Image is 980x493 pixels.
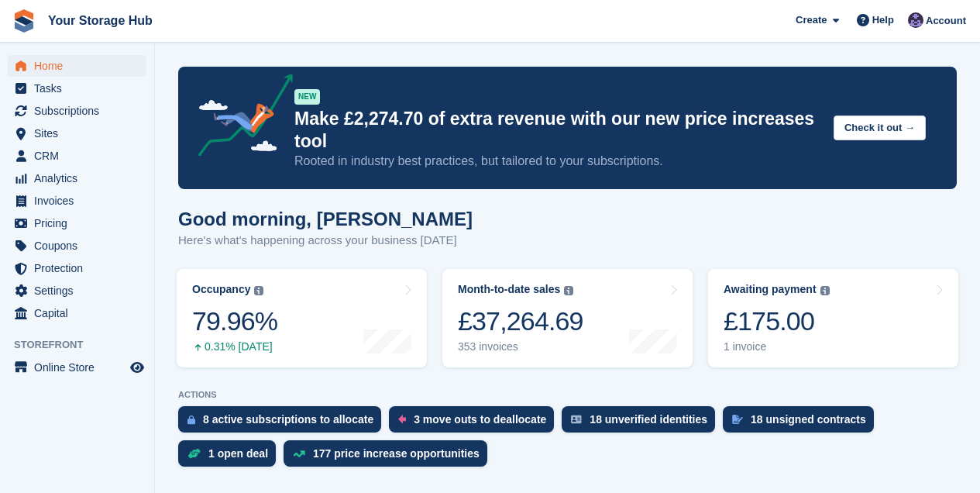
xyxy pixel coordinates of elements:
[254,286,263,295] img: icon-info-grey-7440780725fd019a000dd9b08b2336e03edf1995a4989e88bcd33f0948082b44.svg
[185,74,294,162] img: price-adjustments-announcement-icon-8257ccfd72463d97f412b2fc003d46551f7dbcb40ab6d574587a9cd5c0d94...
[177,269,427,367] a: Occupancy 79.96% 0.31% [DATE]
[34,145,127,167] span: CRM
[820,286,830,295] img: icon-info-grey-7440780725fd019a000dd9b08b2336e03edf1995a4989e88bcd33f0948082b44.svg
[34,122,127,144] span: Sites
[564,286,573,295] img: icon-info-grey-7440780725fd019a000dd9b08b2336e03edf1995a4989e88bcd33f0948082b44.svg
[294,153,821,170] p: Rooted in industry best practices, but tailored to your subscriptions.
[8,235,146,257] a: menu
[724,305,830,337] div: £175.00
[708,269,958,367] a: Awaiting payment £175.00 1 invoice
[872,12,894,28] span: Help
[42,8,159,33] a: Your Storage Hub
[908,12,923,28] img: Liam Beddard
[751,413,866,426] div: 18 unsigned contracts
[284,440,495,474] a: 177 price increase opportunities
[192,283,250,296] div: Occupancy
[8,145,146,167] a: menu
[8,100,146,122] a: menu
[178,406,389,440] a: 8 active subscriptions to allocate
[458,283,560,296] div: Month-to-date sales
[208,447,268,460] div: 1 open deal
[187,415,195,425] img: active_subscription_to_allocate_icon-d502201f5373d7db506a760aba3b589e785aa758c864c3986d89f69b8ff3...
[14,337,154,353] span: Storefront
[389,406,562,440] a: 3 move outs to deallocate
[8,302,146,324] a: menu
[34,212,127,234] span: Pricing
[8,212,146,234] a: menu
[732,415,743,424] img: contract_signature_icon-13c848040528278c33f63329250d36e43548de30e8caae1d1a13099fd9432cc5.svg
[458,305,583,337] div: £37,264.69
[8,78,146,99] a: menu
[34,100,127,122] span: Subscriptions
[294,108,821,153] p: Make £2,274.70 of extra revenue with our new price increases tool
[8,167,146,189] a: menu
[313,447,480,460] div: 177 price increase opportunities
[34,190,127,212] span: Invoices
[34,302,127,324] span: Capital
[8,257,146,279] a: menu
[34,357,127,378] span: Online Store
[178,390,957,400] p: ACTIONS
[834,115,926,141] button: Check it out →
[414,413,546,426] div: 3 move outs to deallocate
[442,269,693,367] a: Month-to-date sales £37,264.69 353 invoices
[34,78,127,99] span: Tasks
[34,167,127,189] span: Analytics
[34,235,127,257] span: Coupons
[178,440,284,474] a: 1 open deal
[187,448,201,459] img: deal-1b604bf984904fb50ccaf53a9ad4b4a5d6e5aea283cecdc64d6e3604feb123c2.svg
[562,406,723,440] a: 18 unverified identities
[294,89,320,105] div: NEW
[34,55,127,77] span: Home
[796,12,827,28] span: Create
[12,9,36,33] img: stora-icon-8386f47178a22dfd0bd8f6a31ec36ba5ce8667c1dd55bd0f319d3a0aa187defe.svg
[8,122,146,144] a: menu
[724,340,830,353] div: 1 invoice
[926,13,966,29] span: Account
[8,55,146,77] a: menu
[192,340,277,353] div: 0.31% [DATE]
[571,415,582,424] img: verify_identity-adf6edd0f0f0b5bbfe63781bf79b02c33cf7c696d77639b501bdc392416b5a36.svg
[458,340,583,353] div: 353 invoices
[724,283,817,296] div: Awaiting payment
[723,406,882,440] a: 18 unsigned contracts
[128,358,146,377] a: Preview store
[8,357,146,378] a: menu
[178,209,473,229] h1: Good morning, [PERSON_NAME]
[192,305,277,337] div: 79.96%
[34,257,127,279] span: Protection
[178,232,473,250] p: Here's what's happening across your business [DATE]
[590,413,707,426] div: 18 unverified identities
[8,280,146,302] a: menu
[398,415,406,424] img: move_outs_to_deallocate_icon-f764333ba52eb49d3ac5e1228854f67142a1ed5810a6f6cc68b1a99e826820c5.svg
[203,413,373,426] div: 8 active subscriptions to allocate
[8,190,146,212] a: menu
[293,450,305,457] img: price_increase_opportunities-93ffe204e8149a01c8c9dc8f82e8f89637d9d84a8eef4429ea346261dce0b2c0.svg
[34,280,127,302] span: Settings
